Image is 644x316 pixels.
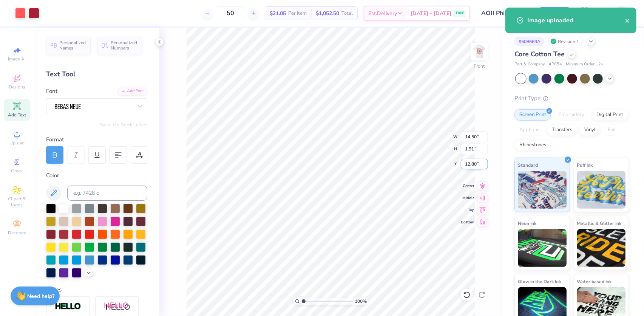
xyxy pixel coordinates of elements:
[4,196,30,208] span: Clipart & logos
[577,171,626,209] img: Puff Ink
[514,37,545,46] div: # 508669A
[548,37,583,46] div: Revision 1
[603,124,621,136] div: Foil
[514,50,565,59] span: Core Cotton Tee
[514,94,629,103] div: Print Type
[461,220,474,225] span: Bottom
[461,183,474,189] span: Center
[9,84,25,90] span: Designs
[111,40,137,51] span: Personalized Numbers
[577,219,622,227] span: Metallic & Glitter Ink
[411,9,451,17] span: [DATE] - [DATE]
[577,229,626,267] img: Metallic & Glitter Ink
[577,277,612,285] span: Water based Ink
[547,124,577,136] div: Transfers
[518,219,536,227] span: Neon Ink
[461,208,474,213] span: Top
[316,9,339,17] span: $1,052.50
[46,135,148,144] div: Format
[472,44,487,59] img: Front
[518,161,538,169] span: Standard
[28,293,55,300] strong: Need help?
[514,139,551,151] div: Rhinestones
[46,171,147,180] div: Color
[518,229,567,267] img: Neon Ink
[461,195,474,201] span: Middle
[591,109,628,121] div: Digital Print
[46,69,147,79] div: Text Tool
[514,124,545,136] div: Applique
[355,298,367,305] span: 100 %
[8,112,26,118] span: Add Text
[9,140,25,146] span: Upload
[566,61,604,68] span: Minimum Order: 12 +
[577,161,593,169] span: Puff Ink
[514,61,545,68] span: Port & Company
[514,109,551,121] div: Screen Print
[527,16,625,25] div: Image uploaded
[100,122,147,128] button: Switch to Greek Letters
[341,9,353,17] span: Total
[518,277,561,285] span: Glow in the Dark Ink
[368,9,397,17] span: Est. Delivery
[46,87,57,96] label: Font
[549,61,562,68] span: # PC54
[67,186,147,201] input: e.g. 7428 c
[476,6,531,21] input: Untitled Design
[55,302,81,311] img: Stroke
[553,109,589,121] div: Embroidery
[474,63,485,70] div: Front
[117,87,147,96] div: Add Font
[104,302,130,311] img: Shadow
[288,9,307,17] span: Per Item
[456,11,464,16] span: FREE
[270,9,286,17] span: $21.05
[216,6,245,20] input: – –
[518,171,567,209] img: Standard
[625,16,630,25] button: close
[59,40,86,51] span: Personalized Names
[579,124,601,136] div: Vinyl
[8,230,26,236] span: Decorate
[8,56,26,62] span: Image AI
[11,168,23,174] span: Greek
[46,285,147,294] div: Styles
